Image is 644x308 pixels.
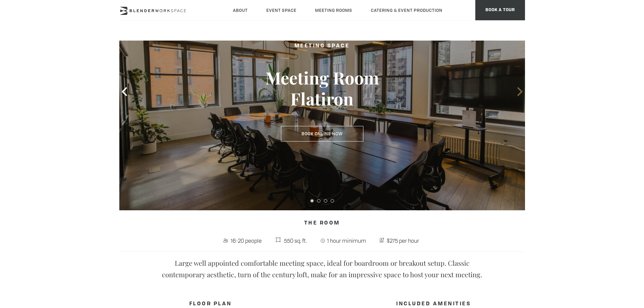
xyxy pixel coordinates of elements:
span: 550 sq. ft. [282,235,309,246]
span: $275 per hour [385,235,421,246]
iframe: Chat Widget [610,276,644,308]
h2: Meeting Space [244,42,400,50]
a: Book Online Now [281,126,363,142]
span: 1 hour minimum [326,235,368,246]
h3: Meeting Room Flatiron [244,67,400,109]
h4: The Room [119,217,525,230]
p: Large well appointed comfortable meeting space, ideal for boardroom or breakout setup. Classic co... [153,257,491,280]
span: 16-20 people [229,235,263,246]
